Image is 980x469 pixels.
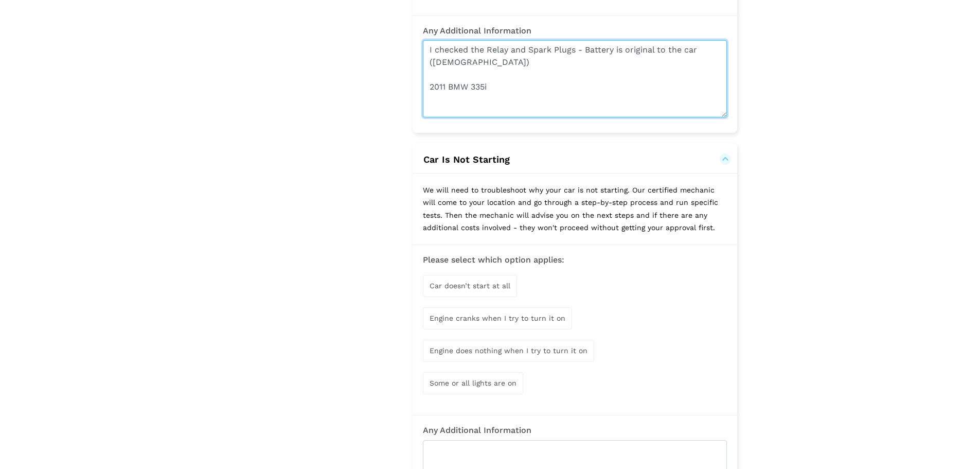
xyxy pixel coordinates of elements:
span: Engine does nothing when I try to turn it on [430,346,587,355]
span: Engine cranks when I try to turn it on [430,314,565,322]
button: Car Is Not Starting [423,153,727,166]
h3: Any Additional Information [423,26,727,36]
p: We will need to troubleshoot why your car is not starting. Our certified mechanic will come to yo... [413,173,737,245]
span: Car doesn’t start at all [430,282,510,290]
span: Some or all lights are on [430,379,516,387]
h3: Any Additional Information [423,426,727,435]
h3: Please select which option applies: [423,255,727,265]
